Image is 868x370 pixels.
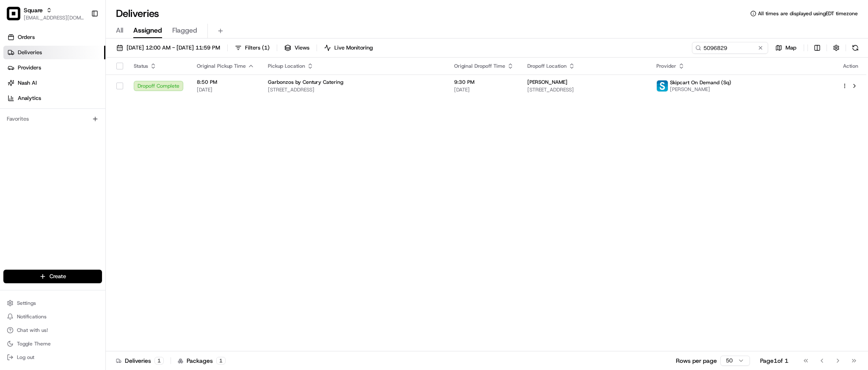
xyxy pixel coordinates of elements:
[670,86,731,93] span: [PERSON_NAME]
[3,338,102,350] button: Toggle Theme
[758,10,858,17] span: All times are displayed using EDT timezone
[116,356,164,365] div: Deliveries
[154,357,164,364] div: 1
[454,79,514,86] span: 9:30 PM
[178,356,226,365] div: Packages
[113,42,224,54] button: [DATE] 12:00 AM - [DATE] 11:59 PM
[197,63,246,69] span: Original Pickup Time
[245,44,270,52] span: Filters
[18,33,35,41] span: Orders
[3,324,102,336] button: Chat with us!
[692,42,768,54] input: Type to search
[17,354,34,361] span: Log out
[3,91,105,105] a: Analytics
[268,63,305,69] span: Pickup Location
[216,357,226,364] div: 1
[842,63,860,69] div: Action
[454,63,505,69] span: Original Dropoff Time
[849,42,861,54] button: Refresh
[116,25,123,36] span: All
[172,25,197,36] span: Flagged
[676,356,717,365] p: Rows per page
[7,7,20,20] img: Square
[18,79,37,87] span: Nash AI
[17,313,47,320] span: Notifications
[17,327,48,334] span: Chat with us!
[133,25,162,36] span: Assigned
[3,112,102,126] div: Favorites
[116,7,159,20] h1: Deliveries
[50,273,66,280] span: Create
[334,44,373,52] span: Live Monitoring
[3,297,102,309] button: Settings
[527,86,642,93] span: [STREET_ADDRESS]
[24,6,43,14] button: Square
[268,86,441,93] span: [STREET_ADDRESS]
[18,94,41,102] span: Analytics
[3,61,105,75] a: Providers
[127,44,220,52] span: [DATE] 12:00 AM - [DATE] 11:59 PM
[3,270,102,283] button: Create
[281,42,313,54] button: Views
[3,351,102,363] button: Log out
[268,79,343,86] span: Garbonzos by Century Catering
[527,63,567,69] span: Dropoff Location
[320,42,377,54] button: Live Monitoring
[3,46,105,59] a: Deliveries
[3,30,105,44] a: Orders
[657,80,668,91] img: profile_skipcart_partner.png
[785,44,796,52] span: Map
[670,79,731,86] span: Skipcart On Demand (Sq)
[197,86,254,93] span: [DATE]
[454,86,514,93] span: [DATE]
[656,63,676,69] span: Provider
[18,49,42,56] span: Deliveries
[24,14,84,21] button: [EMAIL_ADDRESS][DOMAIN_NAME]
[527,79,568,86] span: [PERSON_NAME]
[3,76,105,90] a: Nash AI
[3,311,102,323] button: Notifications
[134,63,148,69] span: Status
[262,44,270,52] span: ( 1 )
[231,42,273,54] button: Filters(1)
[18,64,41,72] span: Providers
[3,3,88,24] button: SquareSquare[EMAIL_ADDRESS][DOMAIN_NAME]
[772,42,800,54] button: Map
[17,300,36,306] span: Settings
[760,356,788,365] div: Page 1 of 1
[197,79,254,86] span: 8:50 PM
[295,44,309,52] span: Views
[17,340,51,347] span: Toggle Theme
